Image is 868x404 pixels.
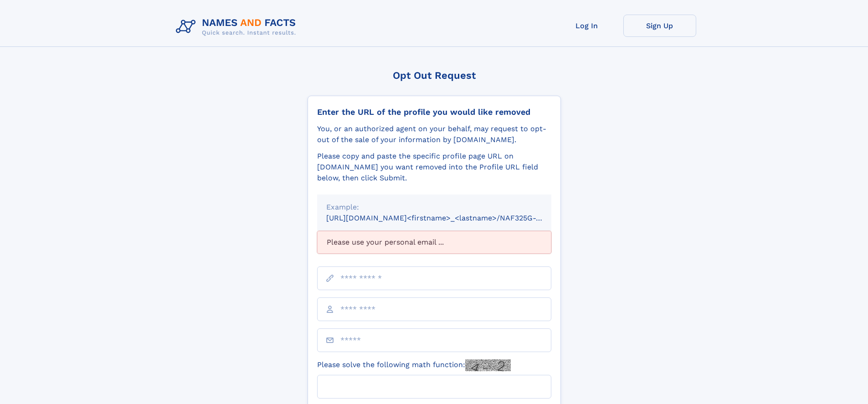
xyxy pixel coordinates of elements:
img: Logo Names and Facts [172,15,303,39]
label: Please solve the following math function: [317,359,511,371]
a: Log In [550,15,623,37]
div: Please use your personal email ... [317,231,551,254]
a: Sign Up [623,15,696,37]
div: You, or an authorized agent on your behalf, may request to opt-out of the sale of your informatio... [317,123,551,145]
div: Enter the URL of the profile you would like removed [317,107,551,117]
div: Opt Out Request [308,70,561,81]
small: [URL][DOMAIN_NAME]<firstname>_<lastname>/NAF325G-xxxxxxxx [326,214,569,222]
div: Example: [326,202,542,213]
div: Please copy and paste the specific profile page URL on [DOMAIN_NAME] you want removed into the Pr... [317,151,551,184]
